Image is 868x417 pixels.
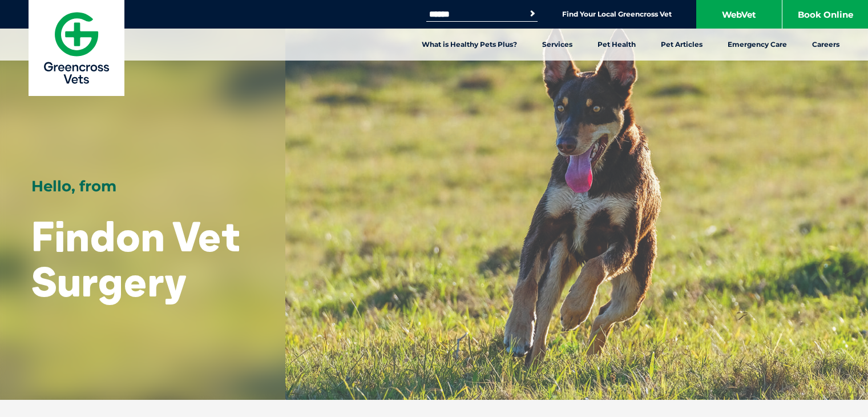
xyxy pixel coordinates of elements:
a: Careers [800,29,852,61]
span: Hello, from [31,177,116,195]
a: What is Healthy Pets Plus? [409,29,530,61]
a: Pet Health [585,29,648,61]
h1: Findon Vet Surgery [31,214,254,304]
a: Pet Articles [648,29,715,61]
a: Emergency Care [715,29,800,61]
button: Search [527,8,538,19]
a: Services [530,29,585,61]
a: Find Your Local Greencross Vet [562,10,672,19]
